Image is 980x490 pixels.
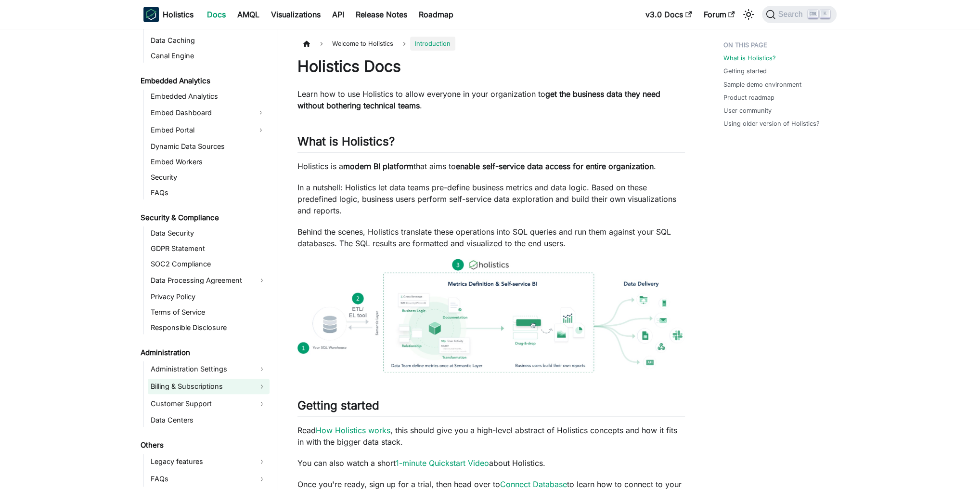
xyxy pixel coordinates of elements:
[252,122,270,138] button: Expand sidebar category 'Embed Portal'
[148,396,270,411] a: Customer Support
[148,361,270,377] a: Administration Settings
[148,257,270,271] a: SOC2 Compliance
[297,398,685,417] h2: Getting started
[413,7,459,22] a: Roadmap
[723,80,801,89] a: Sample demo environment
[265,7,326,22] a: Visualizations
[148,140,270,153] a: Dynamic Data Sources
[138,74,270,88] a: Embedded Analytics
[723,66,767,76] a: Getting started
[396,458,489,468] a: 1-minute Quickstart Video
[640,7,697,22] a: v3.0 Docs
[134,29,278,490] nav: Docs sidebar
[148,273,270,288] a: Data Processing Agreement
[148,171,270,184] a: Security
[343,161,413,171] strong: modern BI platform
[148,186,270,199] a: FAQs
[148,122,252,138] a: Embed Portal
[148,413,270,427] a: Data Centers
[297,226,685,249] p: Behind the scenes, Holistics translate these operations into SQL queries and run them against you...
[143,7,159,22] img: Holistics
[148,305,270,319] a: Terms of Service
[297,259,685,372] img: How Holistics fits in your Data Stack
[350,7,413,22] a: Release Notes
[456,161,654,171] strong: enable self-service data access for entire organization
[741,7,756,22] button: Switch between dark and light mode (currently light mode)
[138,438,270,452] a: Others
[143,7,193,22] a: HolisticsHolistics
[148,226,270,240] a: Data Security
[148,290,270,304] a: Privacy Policy
[148,90,270,103] a: Embedded Analytics
[148,155,270,169] a: Embed Workers
[327,37,398,51] span: Welcome to Holistics
[148,34,270,47] a: Data Caching
[148,49,270,63] a: Canal Engine
[297,37,316,51] a: Home page
[297,37,685,51] nav: Breadcrumbs
[138,211,270,225] a: Security & Compliance
[148,321,270,334] a: Responsible Disclosure
[148,105,252,120] a: Embed Dashboard
[775,10,809,19] span: Search
[297,57,685,76] h1: Holistics Docs
[148,379,270,394] a: Billing & Subscriptions
[163,9,193,20] b: Holistics
[326,7,350,22] a: API
[252,105,270,120] button: Expand sidebar category 'Embed Dashboard'
[148,242,270,255] a: GDPR Statement
[820,10,830,18] kbd: K
[297,424,685,448] p: Read , this should give you a high-level abstract of Holistics concepts and how it fits in with t...
[148,471,270,487] a: FAQs
[297,457,685,469] p: You can also watch a short about Holistics.
[316,425,390,435] a: How Holistics works
[723,106,772,115] a: User community
[697,7,740,22] a: Forum
[201,7,232,22] a: Docs
[500,479,567,489] a: Connect Database
[138,346,270,359] a: Administration
[723,119,820,128] a: Using older version of Holistics?
[297,88,685,111] p: Learn how to use Holistics to allow everyone in your organization to .
[297,134,685,153] h2: What is Holistics?
[148,454,270,469] a: Legacy features
[410,37,455,51] span: Introduction
[297,160,685,172] p: Holistics is a that aims to .
[232,7,265,22] a: AMQL
[723,93,774,102] a: Product roadmap
[762,6,837,23] button: Search (Ctrl+K)
[297,182,685,216] p: In a nutshell: Holistics let data teams pre-define business metrics and data logic. Based on thes...
[723,53,776,63] a: What is Holistics?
